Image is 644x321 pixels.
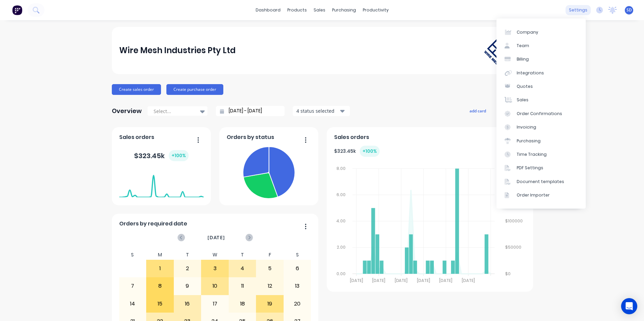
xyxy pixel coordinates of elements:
[256,260,283,277] div: 5
[517,83,533,90] div: Quotes
[517,179,564,185] div: Document templates
[201,295,228,312] div: 17
[494,106,532,115] button: edit dashboard
[284,295,311,312] div: 20
[517,70,544,76] div: Integrations
[229,250,256,260] div: T
[296,107,339,114] div: 4 status selected
[201,278,228,294] div: 10
[169,150,189,161] div: + 100 %
[284,250,311,260] div: S
[229,278,256,294] div: 11
[350,278,363,283] tspan: [DATE]
[360,146,380,157] div: + 100 %
[147,278,173,294] div: 8
[256,295,283,312] div: 19
[119,44,236,57] div: Wire Mesh Industries Pty Ltd
[496,107,586,120] a: Order Confirmations
[417,278,430,283] tspan: [DATE]
[517,56,529,62] div: Billing
[119,250,147,260] div: S
[496,66,586,80] a: Integrations
[256,278,283,294] div: 12
[147,295,173,312] div: 15
[566,5,591,15] div: settings
[284,278,311,294] div: 13
[284,5,310,15] div: products
[310,5,329,15] div: sales
[227,133,274,141] span: Orders by status
[517,165,543,171] div: PDF Settings
[329,5,359,15] div: purchasing
[496,120,586,134] a: Invoicing
[334,133,369,141] span: Sales orders
[478,28,525,73] img: Wire Mesh Industries Pty Ltd
[517,138,541,144] div: Purchasing
[517,111,562,117] div: Order Confirmations
[336,192,346,198] tspan: 6.00
[626,7,632,13] span: SD
[496,52,586,66] a: Billing
[462,278,475,283] tspan: [DATE]
[336,166,346,171] tspan: 8.00
[517,29,538,35] div: Company
[146,250,174,260] div: M
[372,278,385,283] tspan: [DATE]
[359,5,392,15] div: productivity
[496,80,586,93] a: Quotes
[174,260,201,277] div: 2
[439,278,452,283] tspan: [DATE]
[517,151,547,157] div: Time Tracking
[517,124,536,130] div: Invoicing
[496,161,586,175] a: PDF Settings
[201,260,228,277] div: 3
[517,97,528,103] div: Sales
[517,43,529,49] div: Team
[465,106,490,115] button: add card
[284,260,311,277] div: 6
[147,260,173,277] div: 1
[112,104,142,118] div: Overview
[496,93,586,107] a: Sales
[229,260,256,277] div: 4
[174,295,201,312] div: 16
[119,133,154,141] span: Sales orders
[166,84,223,95] button: Create purchase order
[252,5,284,15] a: dashboard
[119,295,146,312] div: 14
[256,250,284,260] div: F
[496,175,586,188] a: Document templates
[174,250,201,260] div: T
[336,218,346,224] tspan: 4.00
[119,278,146,294] div: 7
[207,234,225,241] span: [DATE]
[134,150,189,161] div: $ 323.45k
[229,295,256,312] div: 18
[337,245,346,250] tspan: 2.00
[334,146,380,157] div: $ 323.45k
[201,250,229,260] div: W
[505,245,521,250] tspan: $50000
[496,134,586,147] a: Purchasing
[293,106,350,116] button: 4 status selected
[112,84,161,95] button: Create sales order
[174,278,201,294] div: 9
[496,148,586,161] a: Time Tracking
[621,298,637,314] div: Open Intercom Messenger
[336,271,346,277] tspan: 0.00
[505,218,523,224] tspan: $100000
[394,278,408,283] tspan: [DATE]
[505,271,511,277] tspan: $0
[496,39,586,52] a: Team
[12,5,22,15] img: Factory
[496,25,586,39] a: Company
[517,192,550,198] div: Order Importer
[496,188,586,202] a: Order Importer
